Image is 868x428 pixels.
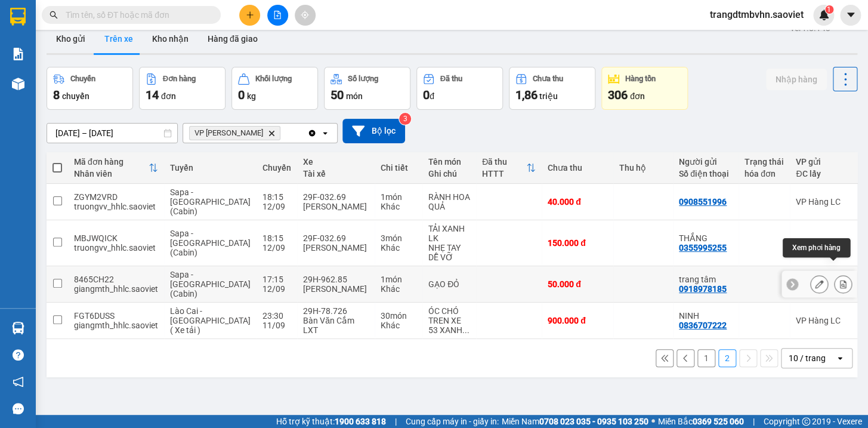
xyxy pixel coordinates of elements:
div: 29F-032.69 [303,233,369,243]
svg: open [320,128,330,138]
sup: 1 [825,5,833,14]
span: VP Gia Lâm [194,128,263,138]
button: Khối lượng0kg [231,67,318,110]
div: [PERSON_NAME] [303,202,369,211]
div: 29H-962.85 [303,275,369,284]
span: question-circle [13,349,24,361]
div: Trạng thái [745,157,784,167]
strong: 1900 633 818 [335,417,386,426]
input: Selected VP Gia Lâm. [283,127,284,139]
button: Kho nhận [143,24,198,53]
div: [PERSON_NAME] [303,284,369,294]
span: 1 [827,5,831,14]
div: hóa đơn [745,169,784,178]
button: Số lượng50món [324,67,410,110]
button: Hàng đã giao [198,24,267,53]
div: Chuyến [262,163,291,173]
span: 0 [423,88,430,102]
strong: 0369 525 060 [693,417,744,426]
div: 23:30 [262,311,291,321]
span: ⚪️ [651,419,655,424]
div: Tài xế [303,169,369,178]
button: aim [295,5,316,26]
span: chuyến [62,91,89,101]
button: Trên xe [95,24,143,53]
span: notification [13,376,24,387]
span: Hỗ trợ kỹ thuật: [276,415,386,428]
div: giangmth_hhlc.saoviet [74,284,158,294]
div: ĐC lấy [796,169,864,178]
div: Tuyến [170,163,251,173]
button: Chưa thu1,86 triệu [509,67,595,110]
svg: open [835,353,845,363]
input: Select a date range. [47,124,177,143]
div: giangmth_hhlc.saoviet [74,321,158,330]
div: Xem phơi hàng [783,238,850,257]
div: VP gửi [796,157,864,167]
span: file-add [273,11,282,19]
img: logo-vxr [10,8,26,26]
span: 1,86 [515,88,538,102]
span: món [346,91,363,101]
div: TREN XE 53 XANH ĐÓN [428,316,470,335]
div: MBJWQICK [74,233,158,243]
svg: Clear all [307,128,317,138]
div: Đã thu [440,75,462,83]
img: icon-new-feature [818,10,829,20]
button: Kho gửi [47,24,95,53]
div: 3 món [381,233,416,243]
span: 306 [608,88,628,102]
div: 29F-032.69 [303,192,369,202]
span: caret-down [845,10,856,20]
div: Ghi chú [428,169,470,178]
span: 50 [330,88,344,102]
div: RÀNH HOA QUẢ [428,192,470,211]
button: file-add [267,5,288,26]
div: FGT6DUSS [74,311,158,321]
div: 1 món [381,192,416,202]
th: Toggle SortBy [476,152,542,184]
div: 12/09 [262,243,291,253]
div: Hàng tồn [625,75,656,83]
div: Khác [381,284,416,294]
span: Lào Cai - [GEOGRAPHIC_DATA] ( Xe tải ) [170,306,251,335]
div: ÓC CHÓ [428,306,470,316]
div: 10 / trang [789,352,826,364]
div: Thu hộ [619,163,667,173]
div: Chi tiết [381,163,416,173]
div: Tên món [428,157,470,167]
svg: Delete [268,130,275,137]
div: 150.000 đ [548,238,607,248]
span: đơn [630,91,645,101]
div: Đơn hàng [163,75,196,83]
img: solution-icon [12,48,24,60]
div: 0836707222 [679,321,727,330]
input: Tìm tên, số ĐT hoặc mã đơn [66,8,206,21]
span: triệu [539,91,558,101]
div: Khác [381,202,416,211]
span: Miền Nam [502,415,648,428]
div: Khác [381,321,416,330]
div: Sửa đơn hàng [810,275,828,293]
div: [PERSON_NAME] [303,243,369,253]
button: caret-down [840,5,861,26]
div: truongvv_hhlc.saoviet [74,202,158,211]
div: Chưa thu [548,163,607,173]
div: HTTT [482,169,526,178]
div: 12/09 [262,202,291,211]
span: plus [246,11,254,19]
div: THẮNG [679,233,733,243]
div: Mã đơn hàng [74,157,149,167]
div: Nhân viên [74,169,149,178]
button: plus [239,5,260,26]
span: ... [462,325,469,335]
span: | [395,415,397,428]
div: ZGYM2VRD [74,192,158,202]
span: aim [301,11,309,19]
button: Hàng tồn306đơn [601,67,688,110]
span: 14 [146,88,159,102]
div: 29H-78.726 [303,306,369,316]
div: 0918978185 [679,284,727,294]
span: 8 [53,88,60,102]
button: Đơn hàng14đơn [139,67,226,110]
